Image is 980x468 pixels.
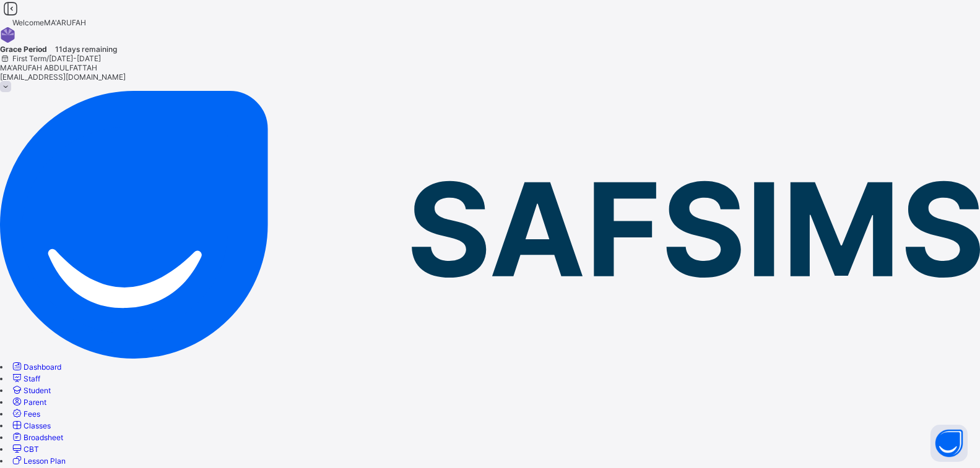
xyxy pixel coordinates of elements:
a: Dashboard [11,362,61,372]
span: 11 days remaining [55,45,117,54]
span: Dashboard [24,362,61,372]
span: Staff [24,374,40,383]
button: Open asap [930,425,968,462]
a: Broadsheet [11,433,63,442]
span: Lesson Plan [24,456,66,466]
a: Lesson Plan [11,456,66,466]
a: Parent [11,398,46,407]
a: Fees [11,409,40,419]
span: Student [24,386,51,395]
a: Classes [11,421,51,430]
span: CBT [24,445,39,454]
a: Staff [11,374,40,383]
span: Parent [24,398,46,407]
span: Welcome MA'ARUFAH [12,18,86,27]
span: Broadsheet [24,433,63,442]
span: Classes [24,421,51,430]
a: CBT [11,445,39,454]
a: Student [11,386,51,395]
span: Fees [24,409,40,419]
